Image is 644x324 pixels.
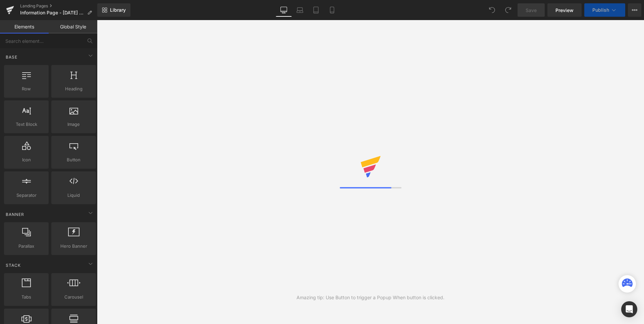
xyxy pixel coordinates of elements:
button: Undo [485,3,499,17]
span: Base [5,54,18,60]
a: Tablet [308,3,324,17]
span: Tabs [6,294,47,301]
span: Parallax [6,243,47,250]
a: Preview [547,3,582,17]
a: Landing Pages [20,3,97,9]
button: More [628,3,641,17]
span: Separator [6,192,47,199]
span: Banner [5,211,25,218]
span: Icon [6,156,47,163]
span: Hero Banner [53,243,94,250]
span: Publish [592,7,609,13]
span: Row [6,85,47,92]
span: Information Page - [DATE] 15:36:23 [20,10,85,15]
a: Global Style [49,20,97,33]
a: New Library [97,3,130,17]
span: Text Block [6,121,47,128]
span: Liquid [53,192,94,199]
span: Save [526,7,537,14]
div: Amazing tip: Use Button to trigger a Popup When button is clicked. [297,294,444,301]
span: Stack [5,262,21,268]
span: Heading [53,85,94,92]
button: Redo [501,3,515,17]
button: Publish [584,3,625,17]
div: Open Intercom Messenger [621,301,637,317]
span: Carousel [53,294,94,301]
span: Image [53,121,94,128]
span: Button [53,156,94,163]
a: Mobile [324,3,340,17]
span: Preview [555,7,574,14]
a: Laptop [292,3,308,17]
span: Library [110,7,126,13]
a: Desktop [276,3,292,17]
